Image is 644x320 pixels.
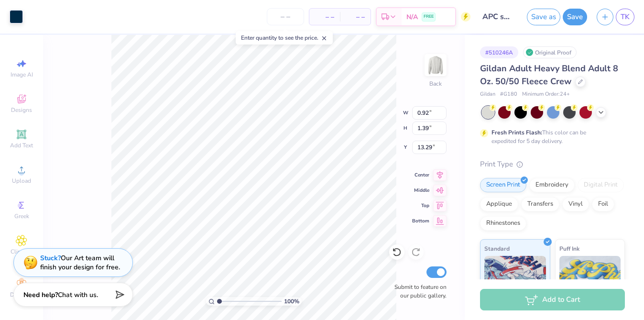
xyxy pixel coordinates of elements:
span: Decorate [10,291,33,298]
div: Our Art team will finish your design for free. [40,254,120,272]
div: # 510246A [480,46,518,58]
div: Embroidery [529,178,575,192]
strong: Need help? [23,290,58,299]
span: Clipart & logos [5,248,38,263]
span: TK [621,11,630,22]
span: N/A [406,12,418,22]
a: TK [616,9,634,25]
div: This color can be expedited for 5 day delivery. [491,128,609,145]
div: Back [429,79,442,88]
img: Standard [484,256,546,304]
span: Gildan Adult Heavy Blend Adult 8 Oz. 50/50 Fleece Crew [480,63,618,87]
button: Save as [527,9,560,25]
span: Chat with us. [58,290,98,299]
span: Greek [14,212,29,220]
div: Screen Print [480,178,526,192]
div: Transfers [521,197,559,211]
span: Gildan [480,90,495,99]
span: – – [346,12,365,22]
input: – – [267,8,304,25]
label: Submit to feature on our public gallery. [389,283,447,300]
span: # G180 [500,90,517,99]
div: Applique [480,197,518,211]
img: Back [426,55,445,75]
span: Top [412,202,429,209]
span: – – [315,12,334,22]
strong: Fresh Prints Flash: [491,129,542,136]
span: Middle [412,187,429,194]
div: Enter quantity to see the price. [236,31,333,44]
span: Bottom [412,218,429,224]
span: Designs [11,106,32,114]
span: Add Text [10,142,33,149]
strong: Stuck? [40,254,61,263]
input: Untitled Design [475,7,522,26]
span: Image AI [11,71,33,78]
span: FREE [424,13,434,20]
button: Save [563,9,587,25]
div: Original Proof [523,46,577,58]
div: Rhinestones [480,216,526,231]
span: Center [412,172,429,178]
span: Puff Ink [559,243,579,254]
span: Upload [12,177,31,185]
div: Digital Print [578,178,624,192]
span: 100 % [284,297,299,306]
div: Print Type [480,159,625,170]
span: Standard [484,243,510,254]
div: Vinyl [562,197,589,211]
img: Puff Ink [559,256,621,304]
div: Foil [592,197,614,211]
span: Minimum Order: 24 + [522,90,570,99]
